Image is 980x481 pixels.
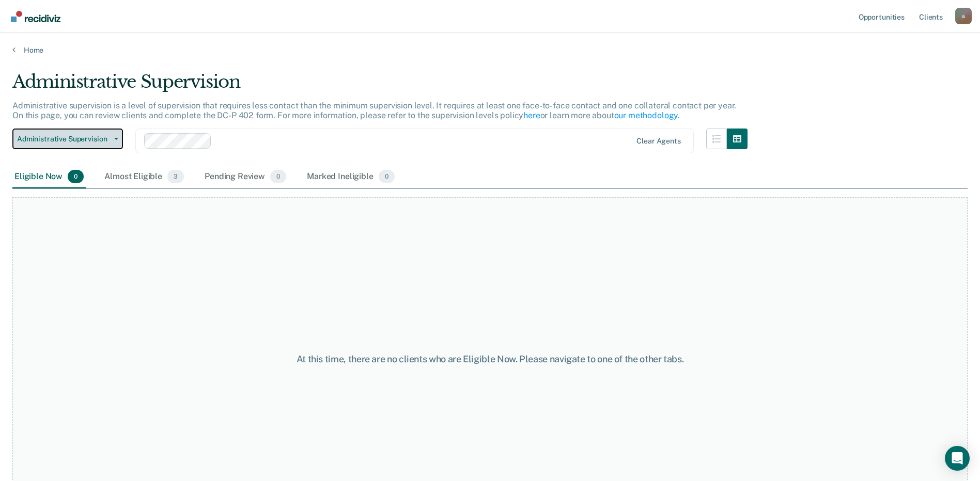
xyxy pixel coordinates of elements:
[305,166,397,188] div: Marked Ineligible0
[252,354,729,365] div: At this time, there are no clients who are Eligible Now. Please navigate to one of the other tabs.
[12,129,123,149] button: Administrative Supervision
[614,110,678,120] a: our methodology
[636,137,680,146] div: Clear agents
[102,166,186,188] div: Almost Eligible3
[68,170,84,183] span: 0
[955,8,972,24] div: a
[955,8,972,24] button: Profile dropdown button
[270,170,286,183] span: 0
[17,135,110,143] span: Administrative Supervision
[167,170,184,183] span: 3
[12,166,86,188] div: Eligible Now0
[11,11,60,22] img: Recidiviz
[379,170,395,183] span: 0
[203,166,288,188] div: Pending Review0
[12,45,968,55] a: Home
[523,110,540,120] a: here
[12,71,748,101] div: Administrative Supervision
[945,446,970,471] div: Open Intercom Messenger
[12,101,736,120] p: Administrative supervision is a level of supervision that requires less contact than the minimum ...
